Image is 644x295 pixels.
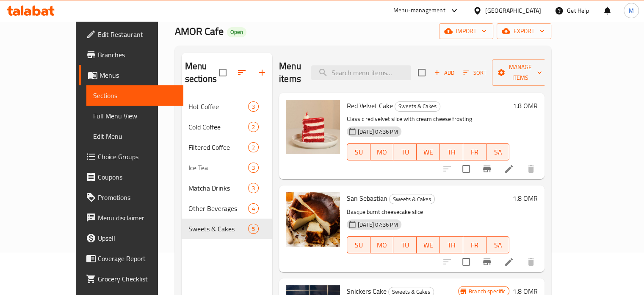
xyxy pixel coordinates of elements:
[182,96,272,117] div: Hot Coffee3
[461,66,489,79] button: Sort
[443,239,460,251] span: TH
[182,219,272,239] div: Sweets & Cakes5
[98,253,177,264] span: Coverage Report
[486,143,510,160] button: SA
[446,26,486,37] span: import
[86,126,183,146] a: Edit Menu
[188,224,248,234] span: Sweets & Cakes
[93,131,177,141] span: Edit Menu
[347,143,370,160] button: SU
[249,205,258,213] span: 4
[188,163,248,173] span: Ice Tea
[351,239,367,251] span: SU
[503,26,544,37] span: export
[182,157,272,178] div: Ice Tea3
[93,90,177,101] span: Sections
[347,207,509,217] p: Basque burnt cheesecake slice
[279,60,301,85] h2: Menu items
[79,228,183,248] a: Upsell
[351,146,367,158] span: SU
[458,66,492,79] span: Sort items
[249,184,258,192] span: 3
[521,159,541,179] button: delete
[497,23,551,39] button: export
[467,239,483,251] span: FR
[286,100,340,154] img: Red Velvet Cake
[393,143,417,160] button: TU
[443,146,460,158] span: TH
[182,137,272,157] div: Filtered Coffee2
[393,236,417,253] button: TU
[79,187,183,208] a: Promotions
[504,164,514,174] a: Edit menu item
[86,85,183,106] a: Sections
[249,123,258,131] span: 2
[513,192,538,204] h6: 1.8 OMR
[490,146,506,158] span: SA
[79,65,183,85] a: Menus
[98,274,177,284] span: Grocery Checklist
[463,143,486,160] button: FR
[463,68,486,78] span: Sort
[490,239,506,251] span: SA
[374,239,390,251] span: MO
[354,128,401,136] span: [DATE] 07:36 PM
[79,248,183,269] a: Coverage Report
[504,257,514,267] a: Edit menu item
[188,122,248,132] span: Cold Coffee
[79,269,183,289] a: Grocery Checklist
[248,142,259,152] div: items
[185,60,219,85] h2: Menu sections
[188,142,248,152] span: Filtered Coffee
[457,253,475,271] span: Select to update
[397,239,413,251] span: TU
[79,167,183,187] a: Coupons
[249,103,258,111] span: 3
[397,146,413,158] span: TU
[467,146,483,158] span: FR
[354,221,401,229] span: [DATE] 07:36 PM
[439,23,493,39] button: import
[485,6,541,15] div: [GEOGRAPHIC_DATA]
[188,183,248,193] div: Matcha Drinks
[486,236,510,253] button: SA
[311,65,411,80] input: search
[417,143,440,160] button: WE
[98,29,177,39] span: Edit Restaurant
[252,62,272,83] button: Add section
[175,22,224,41] span: AMOR Cafe
[79,45,183,65] a: Branches
[477,159,497,179] button: Branch-specific-item
[374,146,390,158] span: MO
[227,27,246,37] div: Open
[420,146,437,158] span: WE
[433,68,456,78] span: Add
[513,100,538,112] h6: 1.8 OMR
[98,50,177,60] span: Branches
[182,93,272,242] nav: Menu sections
[248,163,259,173] div: items
[347,192,387,205] span: San Sebastian
[413,64,431,81] span: Select section
[188,101,248,112] span: Hot Coffee
[457,160,475,178] span: Select to update
[347,99,393,112] span: Red Velvet Cake
[227,28,246,36] span: Open
[347,236,370,253] button: SU
[389,194,435,204] div: Sweets & Cakes
[98,213,177,223] span: Menu disclaimer
[492,59,549,86] button: Manage items
[98,172,177,182] span: Coupons
[79,208,183,228] a: Menu disclaimer
[393,6,445,16] div: Menu-management
[286,192,340,247] img: San Sebastian
[249,225,258,233] span: 5
[188,203,248,214] div: Other Beverages
[182,178,272,198] div: Matcha Drinks3
[182,117,272,137] div: Cold Coffee2
[98,152,177,162] span: Choice Groups
[420,239,437,251] span: WE
[395,101,440,111] span: Sweets & Cakes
